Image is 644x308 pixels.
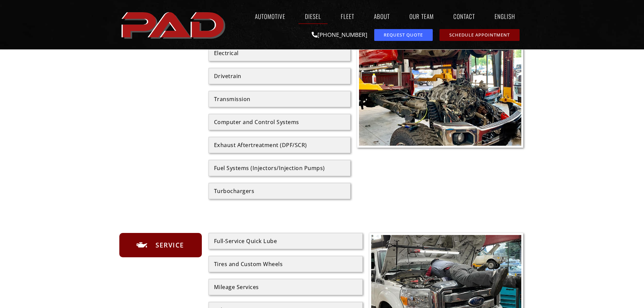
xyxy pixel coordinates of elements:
[374,29,433,41] a: request a service or repair quote
[214,284,357,290] div: Mileage Services
[214,142,345,148] div: Exhaust Aftertreatment (DPF/SCR)
[449,33,510,37] span: Schedule Appointment
[312,31,367,39] a: [PHONE_NUMBER]
[214,119,345,125] div: Computer and Control Systems
[403,8,440,24] a: Our Team
[214,96,345,102] div: Transmission
[384,33,423,37] span: Request Quote
[367,8,396,24] a: About
[119,6,229,43] img: The image shows the word "PAD" in bold, red, uppercase letters with a slight shadow effect.
[299,8,328,24] a: Diesel
[447,8,481,24] a: Contact
[214,50,345,56] div: Electrical
[248,8,292,24] a: Automotive
[214,238,357,244] div: Full-Service Quick Lube
[214,188,345,194] div: Turbochargers
[119,6,229,43] a: pro automotive and diesel home page
[214,165,345,171] div: Fuel Systems (Injectors/Injection Pumps)
[359,24,522,146] img: A truck in a repair shop with its cab lifted off the frame, exposing the engine, transmission, an...
[488,8,525,24] a: English
[439,29,520,41] a: schedule repair or service appointment
[229,8,525,24] nav: Menu
[214,261,357,267] div: Tires and Custom Wheels
[334,8,361,24] a: Fleet
[154,240,184,251] span: Service
[214,73,345,79] div: Drivetrain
